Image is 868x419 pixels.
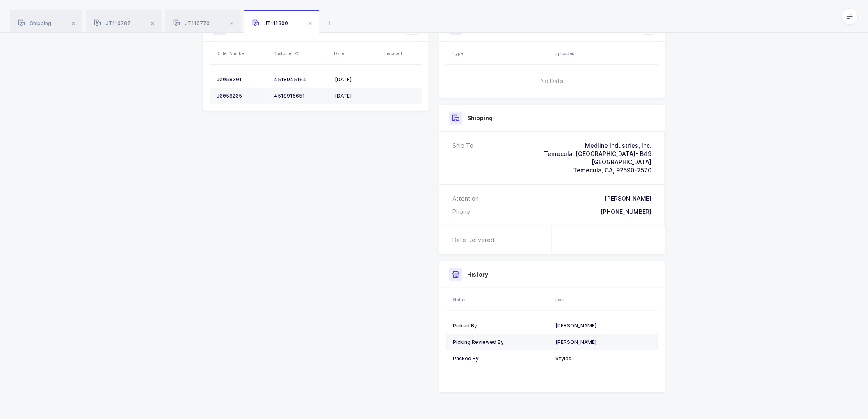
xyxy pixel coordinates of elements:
[605,195,651,203] div: [PERSON_NAME]
[18,20,51,26] span: Shipping
[544,142,651,150] div: Medline Industries, Inc.
[274,93,328,99] div: 4518915651
[555,296,656,303] div: User
[452,195,479,203] div: Attention
[217,76,267,83] div: J0058301
[452,208,470,216] div: Phone
[274,76,328,83] div: 4518945164
[555,355,651,362] div: Styles
[573,167,651,174] span: Temecula, CA, 92590-2570
[335,76,379,83] div: [DATE]
[94,20,130,26] span: JT110787
[467,114,493,122] h3: Shipping
[499,69,605,94] span: No Data
[544,150,651,158] div: Temecula, [GEOGRAPHIC_DATA]- B49
[217,93,267,99] div: J0058205
[453,355,549,362] div: Packed By
[555,50,656,57] div: Uploaded
[173,20,210,26] span: JT110770
[452,296,550,303] div: Status
[452,142,473,174] div: Ship To
[555,323,651,329] div: [PERSON_NAME]
[452,236,498,244] div: Date Delivered
[555,339,651,346] div: [PERSON_NAME]
[453,339,549,346] div: Picking Reviewed By
[452,50,550,57] div: Type
[453,323,549,329] div: Picked By
[252,20,288,26] span: JT111300
[384,50,420,57] div: Invoiced
[334,50,379,57] div: Date
[216,50,268,57] div: Order Number
[335,93,379,99] div: [DATE]
[544,158,651,166] div: [GEOGRAPHIC_DATA]
[601,208,651,216] div: [PHONE_NUMBER]
[273,50,329,57] div: Customer PO
[467,270,488,279] h3: History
